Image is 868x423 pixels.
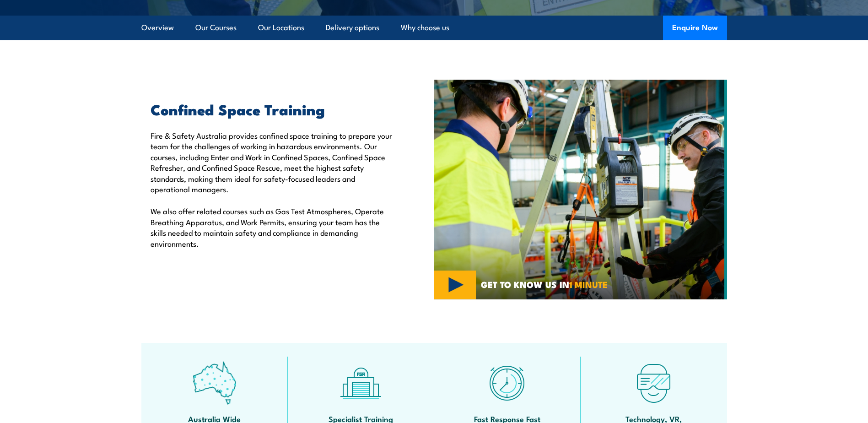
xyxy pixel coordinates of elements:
[632,361,675,405] img: tech-icon
[258,16,304,40] a: Our Locations
[339,361,383,405] img: facilities-icon
[434,80,727,299] img: Confined Space Courses Australia
[141,16,174,40] a: Overview
[401,16,449,40] a: Why choose us
[193,361,236,405] img: auswide-icon
[663,16,727,40] button: Enquire Now
[151,206,392,249] p: We also offer related courses such as Gas Test Atmospheres, Operate Breathing Apparatus, and Work...
[195,16,237,40] a: Our Courses
[151,103,392,115] h2: Confined Space Training
[485,361,529,405] img: fast-icon
[326,16,379,40] a: Delivery options
[481,280,608,288] span: GET TO KNOW US IN
[151,130,392,194] p: Fire & Safety Australia provides confined space training to prepare your team for the challenges ...
[569,277,608,291] strong: 1 MINUTE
